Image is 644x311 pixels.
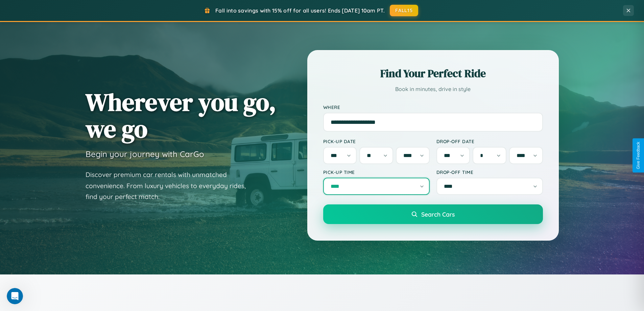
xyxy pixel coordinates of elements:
[86,169,255,202] p: Discover premium car rentals with unmatched convenience. From luxury vehicles to everyday rides, ...
[323,138,430,144] label: Pick-up Date
[323,84,543,94] p: Book in minutes, drive in style
[323,104,543,110] label: Where
[421,210,455,218] span: Search Cars
[323,169,430,175] label: Pick-up Time
[436,169,543,175] label: Drop-off Time
[215,7,385,14] span: Fall into savings with 15% off for all users! Ends [DATE] 10am PT.
[7,288,23,304] iframe: Intercom live chat
[436,138,543,144] label: Drop-off Date
[86,149,204,159] h3: Begin your journey with CarGo
[86,89,276,142] h1: Wherever you go, we go
[323,66,543,81] h2: Find Your Perfect Ride
[323,204,543,224] button: Search Cars
[390,5,418,16] button: FALL15
[636,142,641,169] div: Give Feedback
